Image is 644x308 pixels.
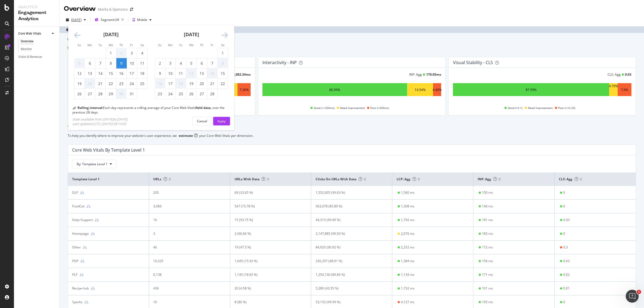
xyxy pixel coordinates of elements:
div: CLS: Agg [608,72,621,77]
div: 205 [153,190,218,195]
div: 9 [155,71,165,76]
span: Segment: UK [101,17,119,22]
td: Monday, January 6, 2025 [85,58,95,68]
div: 171 ms [482,272,493,277]
div: 0.01 [563,286,570,291]
div: 0.02 [563,272,570,277]
div: 1,384 ms [401,259,415,263]
div: Mobile [137,18,147,21]
td: Selected. Thursday, January 9, 2025 [116,58,127,68]
div: 8 [218,61,228,66]
td: Not available. Wednesday, February 12, 2025 [186,68,197,79]
div: Overview [64,4,96,13]
div: 69 (33.65 %) [235,190,299,195]
span: LCP: Agg [397,177,416,181]
div: 26 [186,91,196,97]
td: Tuesday, January 28, 2025 [95,89,106,99]
td: Sunday, February 23, 2025 [155,89,165,99]
span: Poor (>500ms) [370,105,389,111]
div: Apply [217,119,226,123]
div: Recipe-hub [72,286,89,291]
div: 0 [563,190,565,195]
div: 2,147,885 (99.93 %) [316,231,380,236]
div: 0.03 [625,72,631,77]
small: Th [200,43,203,47]
div: 26 [74,91,85,97]
div: DLP [72,190,78,195]
td: Sunday, January 26, 2025 [74,89,85,99]
div: 2 [155,61,165,66]
div: 20 (4.58 %) [235,286,299,291]
strong: [DATE] [184,31,199,38]
div: arrow-right-arrow-left [130,8,133,11]
div: 10 [127,61,137,66]
div: 0 [563,204,565,209]
td: Tuesday, January 7, 2025 [95,58,106,68]
div: 4 [137,50,147,56]
a: Visits & Revenue [18,54,56,60]
div: 18 [176,81,186,86]
td: Friday, January 31, 2025 [127,89,137,99]
td: Friday, February 21, 2025 [207,79,218,89]
div: 12 [186,71,196,76]
div: 0.03 [563,218,570,222]
td: Tuesday, February 25, 2025 [176,89,186,99]
small: We [109,43,113,47]
td: Saturday, January 4, 2025 [137,48,148,58]
div: Cancel [197,119,207,123]
b: field data [195,105,211,110]
div: 7 [95,61,105,66]
button: Mobile [130,16,154,24]
div: 4 [176,61,186,66]
td: Friday, January 10, 2025 [127,58,137,68]
div: 6,138 [153,272,218,277]
div: Date available from [DATE] to [DATE] [72,117,127,121]
div: 183 ms [482,231,493,236]
td: Thursday, January 23, 2025 [116,79,127,89]
button: Apply [213,117,230,125]
iframe: Intercom live chat [626,290,639,303]
div: Your overall site performance [67,37,636,44]
div: 436 [153,286,218,291]
span: By: Template Level 1 [77,162,108,166]
td: Sunday, January 12, 2025 [74,68,85,79]
div: Move forward to switch to the next month. [221,32,228,39]
td: Wednesday, January 29, 2025 [106,89,116,99]
div: 13 [85,71,95,76]
td: Sunday, February 2, 2025 [155,58,165,68]
td: Not available. Sunday, January 5, 2025 [74,58,85,68]
span: Need Improvement [340,105,365,111]
div: 547 (15.78 %) [235,204,299,209]
div: 7.6% [621,87,628,92]
td: Saturday, January 11, 2025 [137,58,148,68]
div: 10 [165,71,175,76]
td: Monday, January 13, 2025 [85,68,95,79]
div: 1 [106,50,116,56]
td: Wednesday, February 26, 2025 [186,89,197,99]
div: 4.46% [433,87,442,92]
div: 22 [106,81,116,86]
div: Each day represents a rolling average of your Core Web Vitals , over the previous 28 days. [72,105,230,115]
div: Marks & Spencers [98,7,128,12]
div: 40 [153,245,218,250]
div: PLP [72,272,78,277]
div: 87.59% [526,87,537,92]
div: 0 [563,231,565,236]
div: 16 [116,71,126,76]
a: Overview [21,39,56,44]
div: 170.05 ms [426,72,441,77]
td: Friday, February 7, 2025 [207,58,218,68]
span: Template Level 1 [72,177,143,182]
div: 6 [85,61,95,66]
div: 16 [155,81,165,86]
small: Tu [179,43,182,47]
div: 24 [165,91,175,97]
td: Not available. Tuesday, February 18, 2025 [176,79,186,89]
div: 0 [563,300,565,305]
div: Analytics [18,4,55,10]
small: Mo [87,43,92,47]
div: 2,252 ms [401,245,415,250]
td: Wednesday, February 5, 2025 [186,58,197,68]
div: Core Web Vitals By Template Level 1 [72,147,145,153]
div: 7.36% [240,87,249,92]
